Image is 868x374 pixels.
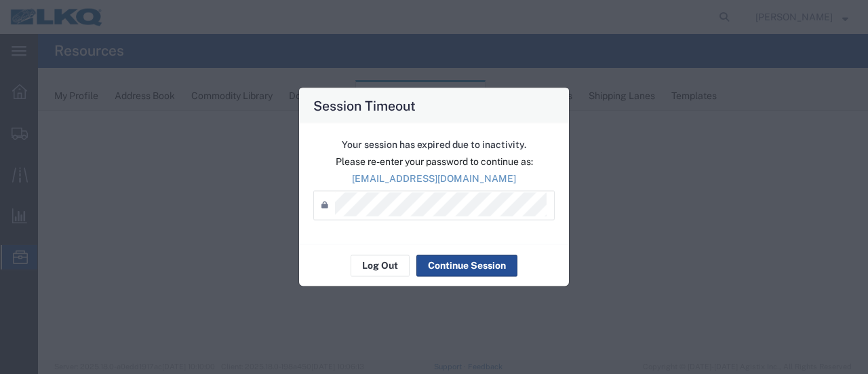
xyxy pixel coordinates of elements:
[313,171,555,185] p: [EMAIL_ADDRESS][DOMAIN_NAME]
[313,154,555,168] p: Please re-enter your password to continue as:
[313,137,555,151] p: Your session has expired due to inactivity.
[351,255,410,276] button: Log Out
[416,255,517,276] button: Continue Session
[313,95,416,115] h4: Session Timeout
